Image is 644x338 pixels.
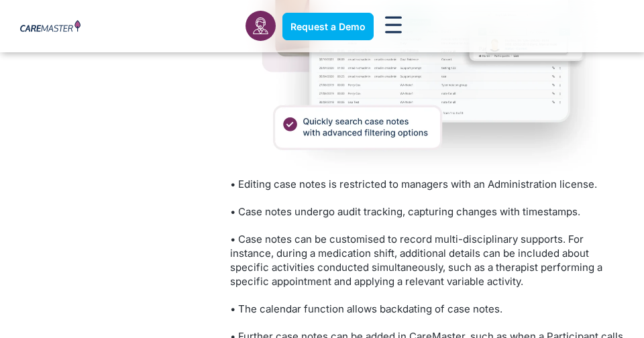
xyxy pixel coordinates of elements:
[230,232,624,288] p: • Case notes can be customised to record multi-disciplinary supports. For instance, during a medi...
[380,12,406,41] div: Menu Toggle
[230,302,624,316] p: • The calendar function allows backdating of case notes.
[282,13,374,40] a: Request a Demo
[230,205,624,219] p: • Case notes undergo audit tracking, capturing changes with timestamps.
[20,20,80,34] img: CareMaster Logo
[230,177,624,191] p: • Editing case notes is restricted to managers with an Administration license.
[290,21,366,32] span: Request a Demo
